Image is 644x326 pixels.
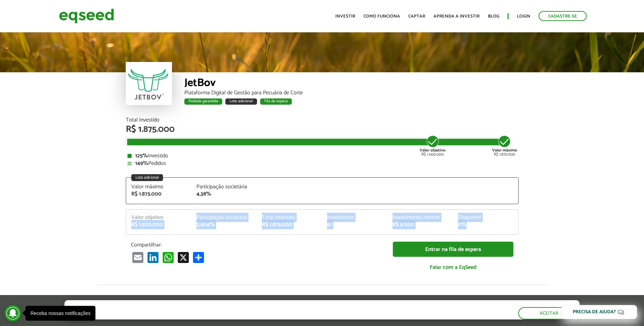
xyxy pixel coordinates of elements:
a: X [176,252,190,263]
a: Como funciona [364,14,400,19]
a: Compartilhar [192,252,205,263]
div: Pedidos [127,161,517,166]
div: Total investido [262,215,317,220]
h5: O site da EqSeed utiliza cookies para melhorar sua navegação. [64,300,314,311]
div: Valor objetivo [131,215,186,220]
div: JetBov [184,77,519,90]
div: R$ 5.000 [392,222,448,228]
a: Captar [408,14,425,19]
div: 0% [458,222,513,228]
a: Falar com a EqSeed [393,260,513,274]
a: LinkedIn [146,252,160,263]
div: R$ 1.875.000 [131,191,186,197]
div: Fila de espera [260,98,292,105]
div: R$ 1.500.000 [420,135,446,157]
div: Plataforma Digital de Gestão para Pecuária de Corte [184,90,519,96]
p: Compartilhar: [131,242,382,248]
div: R$ 1.500.000 [131,222,186,228]
a: Blog [488,14,499,19]
div: Lote adicional [225,98,257,105]
div: Rodada garantida [184,98,222,105]
a: Email [131,252,145,263]
strong: 149% [135,159,148,168]
a: Cadastre-se [539,11,587,21]
img: EqSeed [59,7,114,25]
div: 3,504% [196,222,252,228]
strong: Valor máximo [492,147,517,154]
div: 61 [327,222,382,228]
a: política de privacidade e de cookies [155,313,235,319]
a: Investir [335,14,355,19]
div: Disponível [458,215,513,220]
button: Aceitar [518,307,580,319]
div: Receba nossas notificações [30,311,90,316]
a: Login [517,14,530,19]
a: Aprenda a investir [433,14,480,19]
div: Valor máximo [131,184,186,190]
a: Entrar na fila de espera [393,242,513,257]
div: R$ 1.875.000 [126,125,519,134]
strong: 125% [135,151,148,160]
a: WhatsApp [161,252,175,263]
strong: Valor objetivo [420,147,446,154]
div: R$ 1.875.000 [492,135,517,157]
div: Total Investido [126,117,519,123]
div: 4,38% [196,191,252,197]
div: Lote adicional [131,174,163,181]
div: Investimento mínimo [392,215,448,220]
div: R$ 1.875.000 [262,222,317,228]
div: Participação societária [196,215,252,220]
div: Investido [127,153,517,159]
div: Investidores [327,215,382,220]
div: Participação societária [196,184,252,190]
p: Ao clicar em "aceitar", você aceita nossa . [64,313,314,319]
